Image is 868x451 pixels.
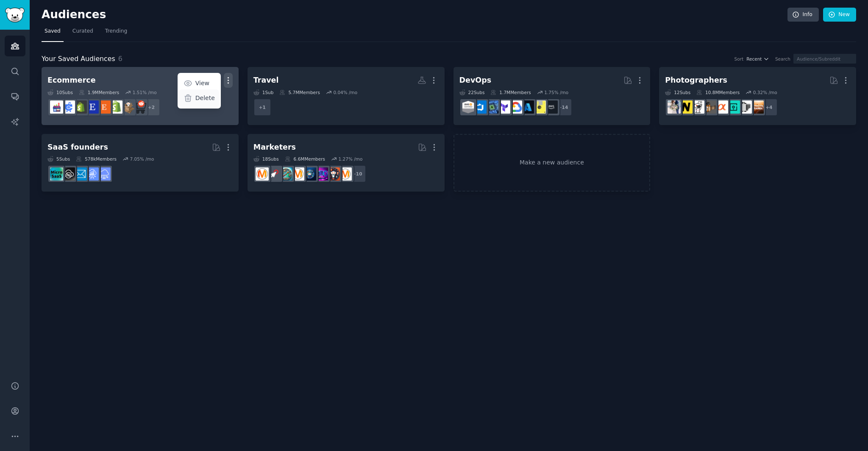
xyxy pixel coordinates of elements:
img: reviewmyshopify [74,100,87,114]
img: photography [751,100,764,114]
div: Ecommerce [47,75,96,86]
div: + 4 [760,98,778,116]
img: EtsySellers [86,100,99,114]
div: Sort [734,56,744,62]
img: Nikon [679,100,693,114]
div: Travel [253,75,279,86]
img: shopify [109,100,122,114]
div: Search [775,56,790,62]
img: marketing [339,167,352,181]
span: Recent [746,56,762,62]
img: analog [739,100,752,114]
img: SonyAlpha [715,100,728,114]
button: Recent [746,56,769,62]
img: azuredevops [473,100,487,114]
img: AZURE [521,100,534,114]
div: 5.7M Members [279,89,320,95]
div: 0.32 % /mo [753,89,777,95]
a: Travel1Sub5.7MMembers0.04% /mo+1 [248,67,445,125]
span: 6 [118,55,122,63]
img: NoCodeSaaS [62,167,75,181]
div: + 2 [142,98,160,116]
img: digital_marketing [303,167,316,181]
a: EcommerceViewDelete10Subs1.9MMembers1.51% /mo+2ecommercedropshipshopifyEtsyEtsySellersreviewmysho... [42,67,239,125]
div: + 1 [253,98,271,116]
div: 18 Sub s [253,156,279,162]
img: Affiliatemarketing [279,167,292,181]
div: 578k Members [76,156,117,162]
span: Saved [45,28,61,35]
img: streetphotography [727,100,740,114]
div: 1.75 % /mo [544,89,568,95]
img: GummySearch logo [5,8,25,22]
a: Photographers12Subs10.8MMembers0.32% /mo+4photographyanalogstreetphotographySonyAlphaAnalogCommun... [659,67,856,125]
a: Curated [70,25,96,42]
div: 0.04 % /mo [333,89,357,95]
span: Your Saved Audiences [42,54,115,64]
img: canon [691,100,704,114]
a: Marketers18Subs6.6MMembers1.27% /mo+10marketingsocialmediaSEOdigital_marketingadvertisingAffiliat... [248,134,445,192]
a: DevOps22Subs1.7MMembers1.75% /mo+14awsExperiencedDevsAZUREgooglecloudTerraformcomputingazuredevop... [453,67,651,125]
img: Terraform [497,100,510,114]
img: AnalogCommunity [703,100,716,114]
div: 22 Sub s [459,89,485,95]
div: 7.05 % /mo [130,156,154,162]
img: AWS_Certified_Experts [462,100,475,114]
img: ecommerce_growth [50,100,63,114]
input: Audience/Subreddit [793,54,856,64]
span: Curated [72,28,93,35]
p: View [195,79,209,88]
img: ecommercemarketing [62,100,75,114]
img: googlecloud [509,100,522,114]
div: 1.7M Members [490,89,531,95]
a: Trending [102,25,130,42]
div: 1.51 % /mo [133,89,157,95]
img: aws [545,100,558,114]
a: SaaS founders5Subs578kMembers7.05% /moSaaSSaaSSalesSaaS_Email_MarketingNoCodeSaaSmicrosaas [42,134,239,192]
img: PPC [267,167,281,181]
div: 1 Sub [253,89,274,95]
div: Marketers [253,142,296,153]
img: dropship [121,100,134,114]
div: + 10 [348,165,366,183]
div: 1.9M Members [79,89,119,95]
img: ecommerce [133,100,146,114]
img: WeddingPhotography [668,100,681,114]
img: SEO [315,167,328,181]
img: SaaS_Email_Marketing [74,167,87,181]
div: 12 Sub s [665,89,690,95]
a: New [823,8,856,22]
img: ExperiencedDevs [533,100,546,114]
img: SaaS [97,167,111,181]
img: Etsy [97,100,111,114]
img: SaaSSales [86,167,99,181]
a: Info [787,8,819,22]
img: advertising [291,167,304,181]
a: Saved [42,25,64,42]
div: DevOps [459,75,492,86]
div: 1.27 % /mo [339,156,363,162]
img: computing [485,100,498,114]
span: Trending [105,28,127,35]
a: View [179,75,219,92]
div: SaaS founders [47,142,108,153]
div: 5 Sub s [47,156,70,162]
img: microsaas [50,167,63,181]
div: Photographers [665,75,727,86]
a: Make a new audience [453,134,651,192]
div: 10 Sub s [47,89,73,95]
img: socialmedia [327,167,340,181]
p: Delete [195,94,215,103]
div: 10.8M Members [696,89,740,95]
img: DigitalMarketing [256,167,269,181]
div: 6.6M Members [285,156,325,162]
div: + 14 [554,98,572,116]
h2: Audiences [42,8,787,22]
